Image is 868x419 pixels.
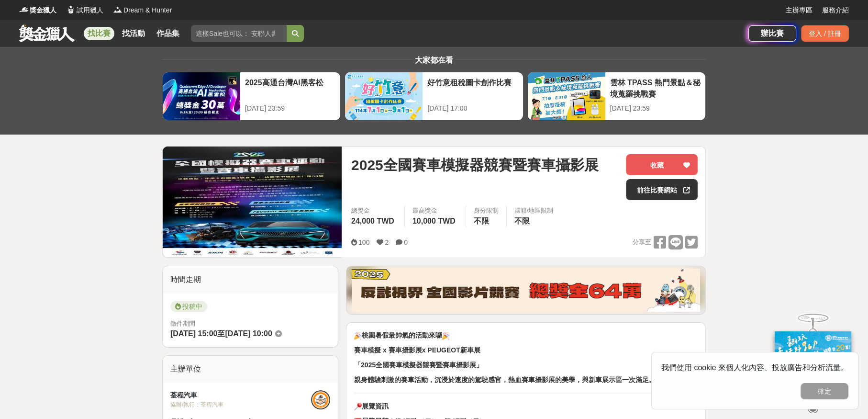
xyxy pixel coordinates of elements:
[351,217,394,225] span: 24,000 TWD
[170,329,217,338] span: [DATE] 15:00
[118,27,149,40] a: 找活動
[19,5,56,15] a: Logo獎金獵人
[191,25,287,42] input: 這樣Sale也可以： 安聯人壽創意銷售法募集
[610,103,701,113] div: [DATE] 23:59
[170,390,311,400] div: 荃程汽車
[354,346,480,354] strong: 賽車模擬 x 賽車攝影展x PEUGEOT新車展
[412,56,456,64] span: 大家都在看
[527,72,706,121] a: 雲林 TPASS 熱門景點＆秘境蒐羅挑戰賽[DATE] 23:59
[170,320,195,327] span: 徵件期間
[84,27,114,40] a: 找比賽
[354,332,362,340] img: 🎉
[113,5,172,15] a: LogoDream & Hunter
[412,206,458,215] span: 最高獎金
[153,27,183,40] a: 作品集
[19,5,29,14] img: Logo
[354,403,362,410] img: 📍
[610,77,701,99] div: 雲林 TPASS 熱門景點＆秘境蒐羅挑戰賽
[385,238,389,246] span: 2
[427,103,518,113] div: [DATE] 17:00
[358,238,369,246] span: 100
[404,238,408,246] span: 0
[163,147,342,257] img: Cover Image
[626,154,698,175] button: 收藏
[514,206,554,215] div: 國籍/地區限制
[474,217,489,225] span: 不限
[163,266,338,293] div: 時間走期
[412,217,456,225] span: 10,000 TWD
[77,5,103,15] span: 試用獵人
[123,5,172,15] span: Dream & Hunter
[66,5,103,15] a: Logo試用獵人
[822,5,849,15] a: 服務介紹
[354,331,450,339] strong: 桃園暑假最帥氣的活動來囉
[245,103,335,113] div: [DATE] 23:59
[351,206,397,215] span: 總獎金
[245,77,335,99] div: 2025高通台灣AI黑客松
[775,330,851,394] img: c171a689-fb2c-43c6-a33c-e56b1f4b2190.jpg
[217,329,225,338] span: 至
[626,179,698,200] a: 前往比賽網站
[801,383,848,399] button: 確定
[442,332,450,340] img: 🎉
[474,206,499,215] div: 身分限制
[661,363,848,372] span: 我們使用 cookie 來個人化內容、投放廣告和分析流量。
[170,400,311,409] div: 協辦/執行： 荃程汽車
[354,402,389,410] strong: 展覽資訊
[514,217,530,225] span: 不限
[786,5,812,15] a: 主辦專區
[163,356,338,383] div: 主辦單位
[66,5,76,14] img: Logo
[225,329,272,338] span: [DATE] 10:00
[352,269,700,312] img: 760c60fc-bf85-49b1-bfa1-830764fee2cd.png
[345,72,523,121] a: 好竹意租稅圖卡創作比賽[DATE] 17:00
[427,77,518,99] div: 好竹意租稅圖卡創作比賽
[170,301,207,312] span: 投稿中
[354,376,656,384] strong: 親身體驗刺激的賽車活動，沉浸於速度的駕駛感官，熱血賽車攝影展的美學，與新車展示區一次滿足。
[748,25,796,42] a: 辦比賽
[162,72,341,121] a: 2025高通台灣AI黑客松[DATE] 23:59
[30,5,56,15] span: 獎金獵人
[633,235,651,249] span: 分享至
[113,5,122,14] img: Logo
[801,25,849,42] div: 登入 / 註冊
[351,154,599,176] span: 2025全國賽車模擬器競賽暨賽車攝影展
[354,361,483,369] strong: 「2025全國賽車模擬器競賽暨賽車攝影展」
